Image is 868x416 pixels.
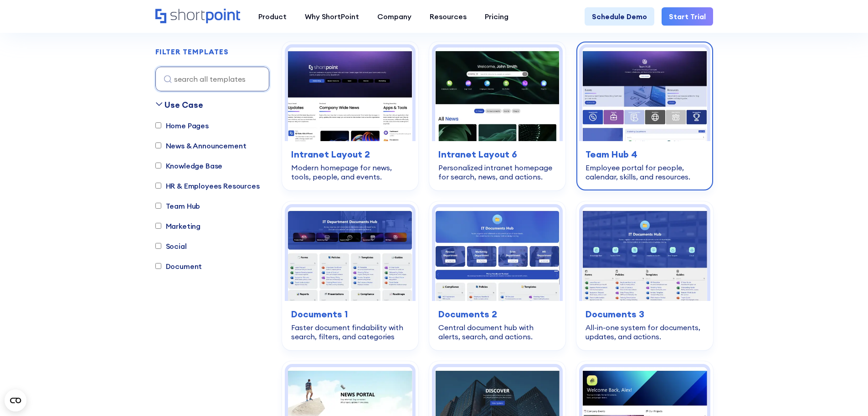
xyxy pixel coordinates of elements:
[430,11,467,22] div: Resources
[291,163,409,181] div: Modern homepage for news, tools, people, and events.
[155,143,161,149] input: News & Announcement
[291,323,409,341] div: Faster document findability with search, filters, and categories
[662,7,713,26] a: Start Trial
[586,307,704,321] h3: Documents 3
[288,47,412,141] img: Intranet Layout 2 – SharePoint Homepage Design: Modern homepage for news, tools, people, and events.
[155,203,161,209] input: Team Hub
[155,48,229,56] div: FILTER TEMPLATES
[155,140,247,151] label: News & Announcement
[438,307,556,321] h3: Documents 2
[476,7,518,26] a: Pricing
[438,163,556,181] div: Personalized intranet homepage for search, news, and actions.
[155,183,161,189] input: HR & Employees Resources
[291,147,409,161] h3: Intranet Layout 2
[155,9,240,24] a: Home
[576,42,713,190] a: Team Hub 4 – SharePoint Employee Portal Template: Employee portal for people, calendar, skills, a...
[296,7,368,26] a: Why ShortPoint
[155,241,187,252] label: Social
[291,307,409,321] h3: Documents 1
[155,180,260,191] label: HR & Employees Resources
[435,207,560,301] img: Documents 2 – Document Management Template: Central document hub with alerts, search, and actions.
[368,7,421,26] a: Company
[305,11,359,22] div: Why ShortPoint
[282,201,418,350] a: Documents 1 – SharePoint Document Library Template: Faster document findability with search, filt...
[429,42,565,190] a: Intranet Layout 6 – SharePoint Homepage Design: Personalized intranet homepage for search, news, ...
[582,47,707,141] img: Team Hub 4 – SharePoint Employee Portal Template: Employee portal for people, calendar, skills, a...
[164,99,203,111] div: Use Case
[585,7,654,26] a: Schedule Demo
[258,11,287,22] div: Product
[155,120,209,131] label: Home Pages
[155,261,202,272] label: Document
[421,7,476,26] a: Resources
[155,67,269,91] input: search all templates
[582,207,707,301] img: Documents 3 – Document Management System Template: All-in-one system for documents, updates, and ...
[822,372,868,416] iframe: Chat Widget
[155,223,161,229] input: Marketing
[576,201,713,350] a: Documents 3 – Document Management System Template: All-in-one system for documents, updates, and ...
[435,47,560,141] img: Intranet Layout 6 – SharePoint Homepage Design: Personalized intranet homepage for search, news, ...
[155,221,201,232] label: Marketing
[438,323,556,341] div: Central document hub with alerts, search, and actions.
[586,147,704,161] h3: Team Hub 4
[155,263,161,269] input: Document
[438,147,556,161] h3: Intranet Layout 6
[485,11,508,22] div: Pricing
[5,390,26,411] button: Open CMP widget
[249,7,296,26] a: Product
[155,200,200,211] label: Team Hub
[429,201,565,350] a: Documents 2 – Document Management Template: Central document hub with alerts, search, and actions...
[282,42,418,190] a: Intranet Layout 2 – SharePoint Homepage Design: Modern homepage for news, tools, people, and even...
[155,123,161,129] input: Home Pages
[586,163,704,181] div: Employee portal for people, calendar, skills, and resources.
[288,207,412,301] img: Documents 1 – SharePoint Document Library Template: Faster document findability with search, filt...
[155,160,223,171] label: Knowledge Base
[586,323,704,341] div: All-in-one system for documents, updates, and actions.
[377,11,411,22] div: Company
[155,243,161,249] input: Social
[155,163,161,169] input: Knowledge Base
